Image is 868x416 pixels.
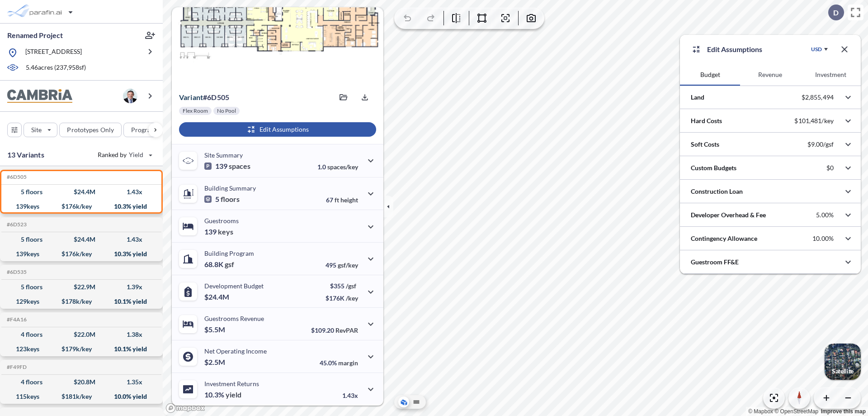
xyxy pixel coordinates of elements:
[204,380,259,387] p: Investment Returns
[218,227,233,236] span: keys
[183,107,208,115] p: Flex Room
[26,63,86,73] p: 5.46 acres ( 237,958 sf)
[204,184,256,192] p: Building Summary
[165,403,205,413] a: Mapbox homepage
[179,93,229,102] p: # 6d505
[225,260,234,269] span: gsf
[59,123,122,137] button: Prototypes Only
[24,123,57,137] button: Site
[221,195,240,204] span: floors
[204,227,233,236] p: 139
[346,294,358,302] span: /key
[691,258,739,267] p: Guestroom FF&E
[5,221,27,228] h5: Click to copy the code
[67,125,114,134] p: Prototypes Only
[825,344,861,380] button: Switcher ImageSatellite
[807,140,834,148] p: $9.00/gsf
[340,196,358,204] span: height
[707,44,762,55] p: Edit Assumptions
[346,282,356,290] span: /gsf
[317,163,358,171] p: 1.0
[5,316,27,323] h5: Click to copy the code
[327,163,358,171] span: spaces/key
[311,326,358,334] p: $109.20
[691,187,743,196] p: Construction Loan
[31,125,42,134] p: Site
[204,325,226,334] p: $5.5M
[204,358,226,367] p: $2.5M
[342,392,358,399] p: 1.43x
[825,344,861,380] img: Switcher Image
[204,260,234,269] p: 68.8K
[7,30,63,40] p: Renamed Project
[325,282,358,290] p: $355
[7,149,44,160] p: 13 Variants
[123,123,172,137] button: Program
[740,64,800,86] button: Revenue
[204,390,241,399] p: 10.3%
[811,46,822,53] div: USD
[90,148,158,162] button: Ranked by Yield
[398,397,409,407] button: Aerial View
[204,347,267,355] p: Net Operating Income
[680,64,740,86] button: Budget
[325,261,358,269] p: 495
[691,140,719,149] p: Soft Costs
[832,368,854,375] p: Satellite
[326,196,358,204] p: 67
[179,122,376,137] button: Edit Assumptions
[411,397,422,407] button: Site Plan
[691,93,704,102] p: Land
[691,116,722,125] p: Hard Costs
[833,9,839,17] p: D
[794,117,834,125] p: $101,481/key
[204,217,239,225] p: Guestrooms
[691,234,757,243] p: Contingency Allowance
[5,174,27,180] h5: Click to copy the code
[229,162,250,171] span: spaces
[129,150,144,159] span: Yield
[204,151,243,159] p: Site Summary
[802,93,834,101] p: $2,855,494
[25,47,82,58] p: [STREET_ADDRESS]
[217,107,236,115] p: No Pool
[691,163,736,172] p: Custom Budgets
[335,326,358,334] span: RevPAR
[801,64,861,86] button: Investment
[816,211,834,219] p: 5.00%
[204,292,231,301] p: $24.4M
[812,234,834,243] p: 10.00%
[204,162,250,171] p: 139
[5,269,27,275] h5: Click to copy the code
[821,408,866,415] a: Improve this map
[204,282,264,290] p: Development Budget
[335,196,339,204] span: ft
[204,249,254,257] p: Building Program
[691,210,766,220] p: Developer Overhead & Fee
[226,390,241,399] span: yield
[748,408,773,415] a: Mapbox
[325,294,358,302] p: $176K
[826,164,834,172] p: $0
[204,315,264,322] p: Guestrooms Revenue
[338,359,358,367] span: margin
[7,89,72,103] img: BrandImage
[5,364,27,370] h5: Click to copy the code
[131,125,156,134] p: Program
[204,195,240,204] p: 5
[179,93,203,101] span: Variant
[338,261,358,269] span: gsf/key
[774,408,818,415] a: OpenStreetMap
[320,359,358,367] p: 45.0%
[123,89,137,103] img: user logo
